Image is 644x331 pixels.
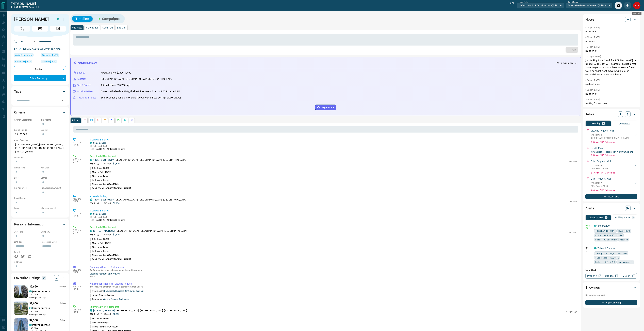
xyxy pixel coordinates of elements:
[619,122,631,125] p: Completed
[93,229,115,232] a: [STREET_ADDRESS]
[73,215,85,217] p: [DATE]
[585,98,600,101] p: 5:04 am [DATE]
[90,246,109,249] p: First Name:
[585,224,592,227] p: Daily
[101,233,102,236] p: 2
[98,258,131,261] span: [EMAIL_ADDRESS][DOMAIN_NAME]
[90,142,92,144] div: condos.ca
[73,212,85,215] p: 4:00 pm
[101,83,130,87] p: 1-2 bedrooms, 600-700 sqft
[73,311,85,313] p: [DATE]
[14,110,25,115] h2: Criteria
[77,96,96,99] p: Repeated Interest
[624,2,631,9] div: Mute
[615,216,631,219] p: Building Alerts
[93,309,115,312] a: [STREET_ADDRESS]
[113,162,120,165] p: $2,300
[603,122,604,125] p: 4
[104,162,111,165] p: 640 sqft
[585,300,637,305] button: New Showing
[72,119,75,121] p: All
[90,213,92,215] div: condos.ca
[90,138,577,141] p: Viewed a Building
[98,187,131,190] span: [EMAIL_ADDRESS][DOMAIN_NAME]
[90,305,577,309] p: Submitted Viewing Request
[15,60,31,63] span: Contacted [DATE]
[90,159,92,161] div: condos.ca
[14,240,39,243] p: Birthday:
[585,250,588,252] svg: Push Notification Only
[591,154,637,157] p: 3:59 p.m. [DATE] - Overdue
[585,283,637,292] div: Showings
[90,321,109,324] p: Last Name:
[41,207,66,210] p: Mortgage Agent:
[42,53,58,57] span: Signed up [DATE]
[72,16,93,22] button: Timeline
[32,324,50,327] p: [STREET_ADDRESS]
[94,233,95,236] p: 1
[93,198,114,201] a: 1405 - 2 Sonic Way
[620,273,637,279] a: Mr.Loft
[585,15,637,23] div: Notes
[107,183,119,185] span: 6476850265
[591,147,604,150] p: email - Email
[107,254,119,256] span: 6476850265
[29,301,38,306] p: $2,650
[14,301,66,316] a: Favourited listing$2,6508 dayscondos.ca[STREET_ADDRESS]2BD |2BA800 sqft - 899 sqft
[591,177,611,181] p: Offer Request - Call
[113,202,120,205] p: $2,300
[19,48,21,50] svg: Email Verified
[585,79,600,81] p: 3:34 pm [DATE]
[585,46,600,48] p: 7:31 pm [DATE]
[99,294,114,296] span: Viewing Request
[585,92,637,96] p: no answer
[14,132,39,137] p: $0 - $3,000
[595,229,615,233] span: [GEOGRAPHIC_DATA]
[29,313,66,316] p: 800 sqft - 899 sqft
[585,89,600,91] p: 8:32 pm [DATE]
[103,246,109,248] span: Arman
[14,251,39,254] p: Social:
[585,17,594,22] h2: Notes
[14,186,39,190] p: Pre-Approved:
[90,286,577,288] p: The following automation was triggered for Arman Jariya
[585,294,637,297] p: No showings booked
[104,313,111,316] p: 644 sqft
[591,189,637,192] p: 4:00 p.m. [DATE] - Overdue
[90,317,109,320] p: First Name:
[591,151,633,153] a: viewing request application- View Campaigns
[103,322,109,324] span: Jariya
[29,318,38,322] p: $2,300
[78,61,97,65] p: Activity Summary
[591,163,637,171] div: C12401980Offer Price: $2,200
[90,219,125,222] p: High-Rise | 2020 | 28 floors | 313 units
[104,233,111,236] p: 644 sqft
[23,47,61,50] a: [EMAIL_ADDRESS][DOMAIN_NAME]
[86,26,98,29] p: Send Email
[14,89,21,94] h2: Tags
[73,288,85,290] p: [DATE]
[94,16,123,22] button: Campaigns
[29,324,32,326] div: condos.ca
[32,40,36,44] button: Open
[72,26,82,29] p: Add Note
[14,26,30,32] span: Call
[585,269,637,272] p: New Alert:
[90,230,92,232] div: condos.ca
[585,206,594,211] h2: Alerts
[41,230,66,233] p: Company:
[566,3,613,8] div: Default - MacBook Pro Speakers (Built-in)
[620,238,628,241] span: Polygon
[29,290,32,292] div: condos.ca
[14,220,66,228] div: Personal Information
[90,198,92,201] div: condos.ca
[103,238,109,240] span: $2,200
[29,327,66,330] p: 1 BD | 1 BA
[103,318,109,320] span: Arman
[29,293,66,296] p: 2 BD | 2 BA
[90,171,111,174] p: Move In Date:
[14,53,39,58] div: Mon Sep 15 2025
[595,234,622,237] span: Price: $1,950 TO $2,400
[90,269,577,271] p: An Automation triggered a campaign to start for Arman
[90,325,119,328] p: Phone Number:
